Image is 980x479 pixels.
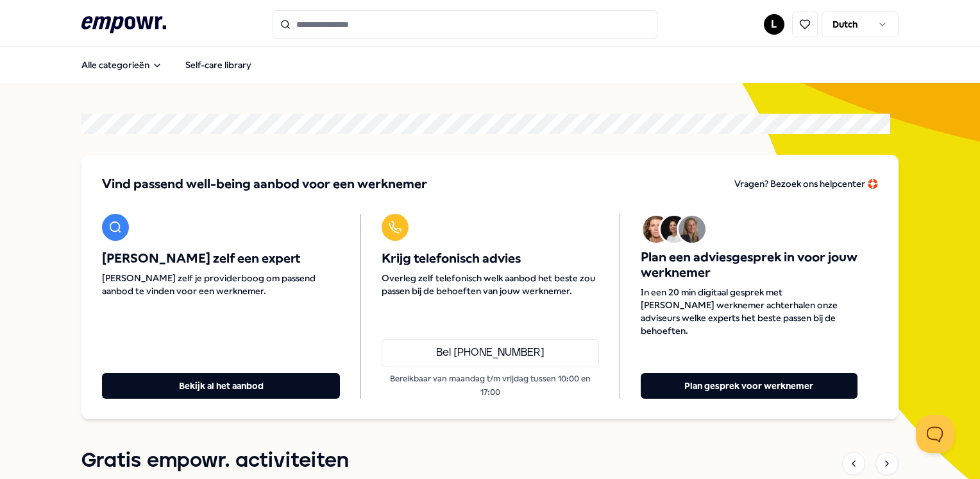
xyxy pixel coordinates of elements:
[175,52,262,78] a: Self-care library
[102,373,340,399] button: Bekijk al het aanbod
[734,179,878,189] span: Vragen? Bezoek ons helpcenter 🛟
[71,52,262,78] nav: Main
[916,415,954,453] iframe: Help Scout Beacon - Open
[102,175,427,193] span: Vind passend well-being aanbod voor een werknemer
[641,286,857,337] span: In een 20 min digitaal gesprek met [PERSON_NAME] werknemer achterhalen onze adviseurs welke exper...
[764,14,784,35] button: L
[102,272,340,297] span: [PERSON_NAME] zelf je providerboog om passend aanbod te vinden voor een werknemer.
[643,216,670,243] img: Avatar
[382,251,598,266] span: Krijg telefonisch advies
[382,272,598,297] span: Overleg zelf telefonisch welk aanbod het beste zou passen bij de behoeften van jouw werknemer.
[382,372,598,399] p: Bereikbaar van maandag t/m vrijdag tussen 10:00 en 17:00
[679,216,705,243] img: Avatar
[641,250,857,281] span: Plan een adviesgesprek in voor jouw werknemer
[273,10,657,39] input: Search for products, categories or subcategories
[661,216,688,243] img: Avatar
[734,175,878,193] a: Vragen? Bezoek ons helpcenter 🛟
[382,339,598,367] a: Bel [PHONE_NUMBER]
[102,251,340,266] span: [PERSON_NAME] zelf een expert
[81,445,349,477] h1: Gratis empowr. activiteiten
[641,373,857,399] button: Plan gesprek voor werknemer
[71,52,173,78] button: Alle categorieën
